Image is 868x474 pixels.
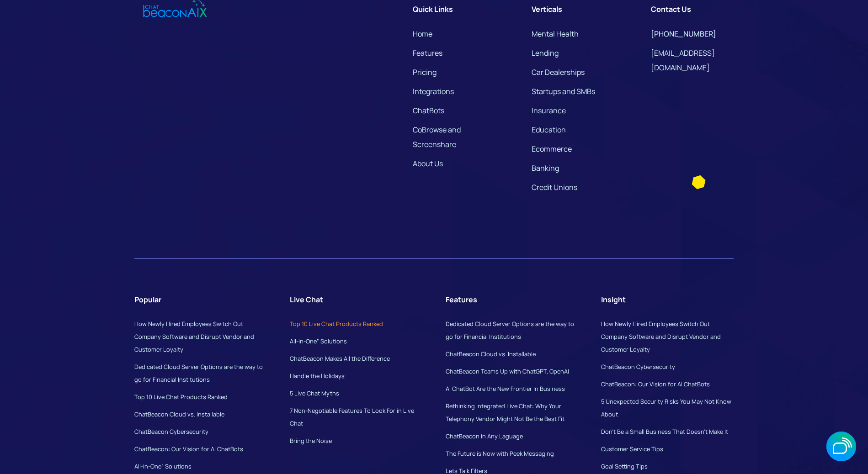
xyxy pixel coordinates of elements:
[290,354,390,363] a: ChatBeacon Makes All the Difference
[601,397,731,418] a: 5 Unexpected Security Risks You May Not Know About
[446,367,569,375] a: ChatBeacon Teams Up with ChatGPT, OpenAI
[290,337,347,345] a: All-in-One” Solutions
[290,320,383,328] a: Top 10 Live Chat Products Ranked
[601,427,728,436] a: Don’t Be a Small Business That Doesn’t Make It
[446,432,523,440] a: ChatBeacon in Any Laguage
[601,462,648,470] a: Goal Setting Tips
[134,410,224,418] a: ChatBeacon Cloud vs. Installable
[532,125,566,135] a: Education
[532,2,562,16] div: Verticals
[601,445,663,453] a: Customer Service Tips
[532,86,595,96] a: Startups and SMBs
[413,46,442,60] a: Features
[601,363,675,371] a: ChatBeacon Cybersecurity
[532,182,577,192] a: Credit Unions
[134,393,228,401] a: Top 10 Live Chat Products Ranked
[532,48,559,58] a: Lending
[532,105,566,116] a: Insurance
[446,320,574,341] a: Dedicated Cloud Server Options are the way to go for Financial Institutions
[446,292,477,307] div: Features
[413,156,443,171] a: About Us
[413,65,437,79] a: Pricing
[446,384,565,393] a: AI ChatBot Are the New Frontier In Business
[532,29,579,39] a: Mental Health
[413,84,454,99] a: Integrations
[446,350,536,358] a: ChatBeacon Cloud vs. Installable
[413,26,432,41] a: Home
[532,67,585,77] a: Car Dealerships
[446,402,564,423] a: Rethinking Integrated Live Chat: Why Your Telephony Vendor Might Not Be the Best Fit
[290,389,339,397] a: 5 Live Chat Myths
[601,320,721,353] a: How Newly Hired Employees Switch Out Company Software and Disrupt Vendor and Customer Loyalty
[651,46,734,75] a: [EMAIL_ADDRESS][DOMAIN_NAME]
[134,320,254,353] a: How Newly Hired Employees Switch Out Company Software and Disrupt Vendor and Customer Loyalty
[651,26,734,41] a: [PHONE_NUMBER]
[651,29,716,39] span: [PHONE_NUMBER]
[290,292,323,307] div: Live Chat
[134,427,208,436] a: ChatBeacon Cybersecurity
[134,462,192,470] a: All-in-One” Solutions
[290,372,345,380] a: Handle the Holidays
[134,363,263,384] a: Dedicated Cloud Server Options are the way to go for Financial Institutions
[601,380,710,388] a: ChatBeacon: Our Vision for AI ChatBots
[413,122,495,152] a: CoBrowse and Screenshare
[651,2,691,16] div: Contact Us
[290,406,414,427] a: 7 Non-Negotiable Features To Look For in Live Chat
[446,449,554,458] a: The Future is Now with Peek Messaging
[134,445,243,453] a: ChatBeacon: Our Vision for AI ChatBots
[413,2,453,16] div: Quick Links
[532,144,572,154] a: Ecommerce
[413,103,444,118] a: ChatBots
[601,292,626,307] div: Insight
[290,437,332,445] a: Bring the Noise
[532,163,559,173] a: Banking
[134,292,161,307] div: Popular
